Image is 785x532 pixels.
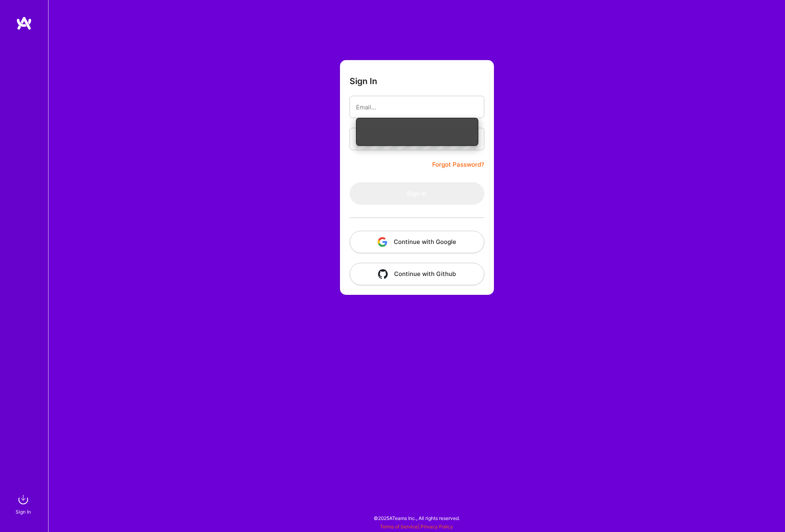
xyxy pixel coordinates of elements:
[350,231,484,253] button: Continue with Google
[378,237,387,247] img: icon
[421,524,453,530] a: Privacy Policy
[380,524,453,530] span: |
[350,182,484,205] button: Sign In
[356,97,478,117] input: Email...
[432,160,484,169] a: Forgot Password?
[16,16,32,30] img: logo
[350,263,484,285] button: Continue with Github
[380,524,418,530] a: Terms of Service
[17,492,31,516] a: sign inSign In
[378,269,388,279] img: icon
[350,76,377,86] h3: Sign In
[16,508,31,516] div: Sign In
[15,492,31,508] img: sign in
[48,508,785,528] div: © 2025 ATeams Inc., All rights reserved.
